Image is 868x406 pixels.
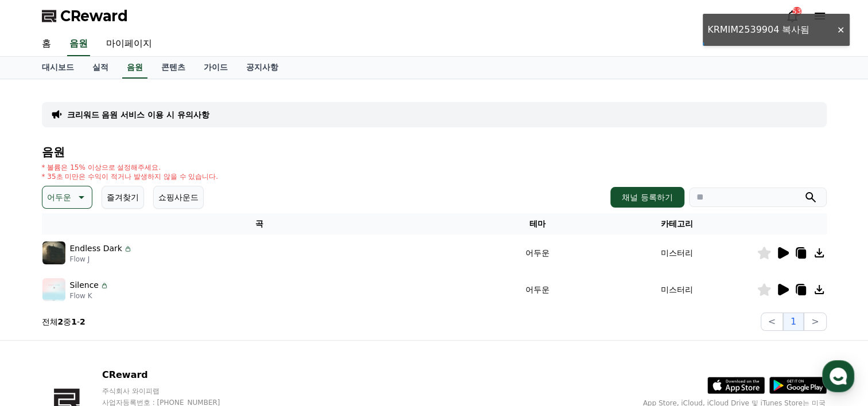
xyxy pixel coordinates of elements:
[102,387,242,396] p: 주식회사 와이피랩
[42,316,85,327] p: 전체 중 -
[194,57,237,79] a: 가이드
[76,311,148,339] a: 대화
[47,189,71,205] p: 어두운
[237,57,287,79] a: 공지사항
[71,317,77,326] strong: 1
[148,311,220,339] a: 설정
[67,109,209,120] a: 크리워드 음원 서비스 이용 시 유의사항
[42,172,219,181] p: * 35초 미만은 수익이 적거나 발생하지 않을 수 있습니다.
[122,57,147,79] a: 음원
[80,317,85,326] strong: 2
[102,186,144,209] button: 즐겨찾기
[70,279,99,291] p: Silence
[42,163,219,172] p: * 볼륨은 15% 이상으로 설정해주세요.
[598,235,757,271] td: 미스터리
[477,213,598,235] th: 테마
[83,57,118,79] a: 실적
[804,313,826,331] button: >
[792,7,801,16] div: 53
[153,186,204,209] button: 쇼핑사운드
[102,368,242,382] p: CReward
[42,278,65,301] img: music
[785,9,799,23] a: 53
[783,313,804,331] button: 1
[58,317,64,326] strong: 2
[70,255,133,264] p: Flow J
[42,186,92,209] button: 어두운
[152,57,194,79] a: 콘텐츠
[105,329,119,338] span: 대화
[477,271,598,308] td: 어두운
[70,243,122,255] p: Endless Dark
[33,32,60,56] a: 홈
[42,7,128,25] a: CReward
[3,311,76,339] a: 홈
[42,146,827,158] h4: 음원
[598,271,757,308] td: 미스터리
[67,32,90,56] a: 음원
[36,328,43,337] span: 홈
[477,235,598,271] td: 어두운
[610,187,684,208] button: 채널 등록하기
[598,213,757,235] th: 카테고리
[97,32,161,56] a: 마이페이지
[33,57,83,79] a: 대시보드
[42,241,65,264] img: music
[42,213,478,235] th: 곡
[60,7,128,25] span: CReward
[761,313,783,331] button: <
[177,328,191,337] span: 설정
[70,291,109,300] p: Flow K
